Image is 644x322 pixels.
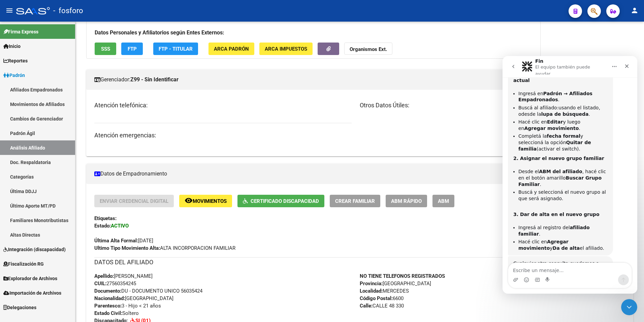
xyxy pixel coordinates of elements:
span: ABM [438,198,449,204]
button: Start recording [43,221,48,226]
span: Crear Familiar [335,198,375,204]
strong: CUIL: [94,280,106,287]
mat-icon: menu [5,6,13,15]
span: Certificado Discapacidad [251,198,319,204]
span: Movimientos [193,198,227,204]
li: Desde el , hacé clic en el botón amarillo . [16,112,105,131]
h3: Atención emergencias: [94,131,352,140]
span: [PERSON_NAME] [94,273,153,279]
b: 2. Asignar el nuevo grupo familiar [11,100,102,105]
li: Ingresá al registro del . [16,168,105,181]
b: Da de alta [50,189,77,195]
strong: Etiquetas: [94,215,117,221]
span: DU - DOCUMENTO UNICO 56035424 [94,288,202,294]
span: 6600 [360,295,404,301]
b: 3. Dar de alta en el nuevo grupo [11,156,97,161]
button: Selector de gif [32,221,37,226]
span: 27560354245 [94,280,136,287]
span: [DATE] [94,238,153,244]
strong: Localidad: [360,288,383,294]
strong: Parentesco: [94,303,122,309]
li: Ingresá en . [16,34,105,47]
div: Gerenciador:Z99 - Sin Identificar [86,90,633,156]
mat-expansion-panel-header: Datos de Empadronamiento [86,164,633,184]
strong: Estado: [94,223,111,229]
li: Completá la y seleccioná la opción (activar el switch). [16,77,105,96]
mat-icon: person [631,6,639,15]
b: Buscar Grupo Familiar [16,119,99,131]
button: Adjuntar un archivo [10,221,16,226]
textarea: Escribe un mensaje... [6,207,129,218]
button: Crear Familiar [330,195,380,207]
span: FTP - Titular [159,46,193,52]
b: ABM del afiliado [36,113,80,118]
iframe: Intercom live chat [621,299,637,315]
li: Hacé clic en y el afiliado. [16,183,105,195]
strong: Calle: [360,303,373,309]
strong: Ultimo Tipo Movimiento Alta: [94,245,160,251]
span: Firma Express [3,28,38,35]
strong: Estado Civil: [94,310,122,316]
span: SSS [101,46,110,52]
li: Buscá al afiliado:usando el listado, odesde la . [16,49,105,61]
b: Agregar movimiento [16,183,66,195]
li: Buscá y seleccioná el nuevo grupo al que será asignado. ​ [16,133,105,152]
span: Padrón [3,72,25,79]
span: Soltero [94,310,139,316]
span: Inicio [3,43,21,50]
mat-expansion-panel-header: Gerenciador:Z99 - Sin Identificar [86,70,633,90]
span: MERCEDES [360,288,409,294]
span: Importación de Archivos [3,289,61,297]
span: ALTA INCORPORACION FAMILIAR [94,245,235,251]
strong: ACTIVO [111,223,129,229]
button: ABM [432,195,454,207]
span: CALLE 48 330 [360,303,404,309]
span: [GEOGRAPHIC_DATA] [94,295,173,301]
button: FTP - Titular [153,43,198,55]
div: Cualquier otra consulta quedamos a disposición. Saludos! [5,200,110,221]
strong: Código Postal: [360,295,393,301]
span: Delegaciones [3,304,36,311]
button: FTP [121,43,143,55]
span: Explorador de Archivos [3,275,57,282]
strong: Apellido: [94,273,114,279]
span: 3 - Hijo < 21 años [94,303,161,309]
strong: Provincia: [360,280,383,287]
div: Ludmila dice… [5,200,129,236]
span: - fosforo [53,3,83,18]
button: ARCA Padrón [208,43,254,55]
b: fecha formal [44,77,78,83]
button: Selector de emoji [21,221,27,226]
mat-panel-title: Gerenciador: [94,76,617,83]
b: Agregar movimiento [22,70,76,75]
strong: Z99 - Sin Identificar [130,76,179,83]
strong: Nacionalidad: [94,295,125,301]
button: ABM Rápido [386,195,427,207]
strong: Última Alta Formal: [94,238,138,244]
span: Reportes [3,57,28,64]
strong: Organismos Ext. [350,46,387,52]
button: Movimientos [179,195,232,207]
b: afiliado familiar [16,169,87,181]
mat-icon: remove_red_eye [185,196,193,205]
span: Enviar Credencial Digital [100,198,168,204]
span: [GEOGRAPHIC_DATA] [360,280,431,287]
h3: DATOS DEL AFILIADO [94,258,625,267]
span: ABM Rápido [391,198,422,204]
span: ARCA Padrón [214,46,249,52]
li: Hacé clic en y luego en . [16,63,105,75]
mat-panel-title: Datos de Empadronamiento [94,170,617,178]
button: Certificado Discapacidad [237,195,324,207]
iframe: Intercom live chat [503,56,637,294]
h3: Datos Personales y Afiliatorios según Entes Externos: [95,28,532,37]
button: Enviar un mensaje… [116,218,126,229]
b: Editar [44,63,60,69]
button: SSS [95,43,116,55]
button: Enviar Credencial Digital [94,195,174,207]
h3: Atención telefónica: [94,101,352,110]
